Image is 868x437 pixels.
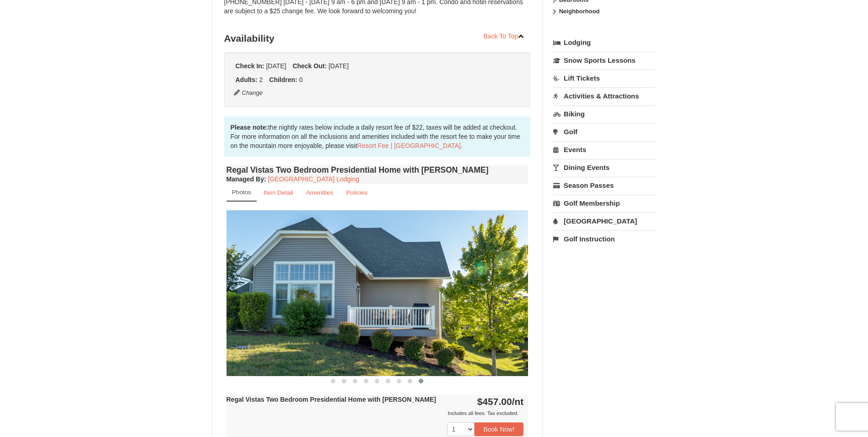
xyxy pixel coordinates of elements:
[299,76,303,83] span: 0
[553,177,655,194] a: Season Passes
[553,159,655,176] a: Dining Events
[224,29,531,48] h3: Availability
[236,76,258,83] strong: Adults:
[232,189,251,196] small: Photos
[226,409,524,418] div: Includes all fees. Tax excluded.
[329,62,349,70] span: [DATE]
[478,29,531,43] a: Back To Top
[553,87,655,104] a: Activities & Attractions
[233,88,264,98] button: Change
[266,62,286,70] span: [DATE]
[268,175,359,183] a: [GEOGRAPHIC_DATA] Lodging
[264,189,293,196] small: Item Detail
[357,142,461,149] a: Resort Fee | [GEOGRAPHIC_DATA]
[226,165,528,175] h4: Regal Vistas Two Bedroom Presidential Home with [PERSON_NAME]
[269,76,297,83] strong: Children:
[226,175,264,183] span: Managed By
[292,62,327,70] strong: Check Out:
[553,34,655,51] a: Lodging
[224,116,531,157] div: the nightly rates below include a daily resort fee of $22, taxes will be added at checkout. For m...
[512,396,524,407] span: /nt
[226,184,257,202] a: Photos
[226,175,266,183] strong: :
[474,422,524,436] button: Book Now!
[553,213,655,229] a: [GEOGRAPHIC_DATA]
[306,189,334,196] small: Amenities
[226,210,528,376] img: 18876286-50-7afc76a0.jpg
[346,189,367,196] small: Policies
[259,76,263,83] span: 2
[553,195,655,212] a: Golf Membership
[300,184,340,202] a: Amenities
[258,184,299,202] a: Item Detail
[340,184,373,202] a: Policies
[553,123,655,140] a: Golf
[231,124,268,131] strong: Please note:
[477,396,524,407] strong: $457.00
[236,62,264,70] strong: Check In:
[553,70,655,87] a: Lift Tickets
[553,52,655,69] a: Snow Sports Lessons
[553,105,655,122] a: Biking
[559,8,600,15] strong: Neighborhood
[553,230,655,247] a: Golf Instruction
[226,396,436,403] strong: Regal Vistas Two Bedroom Presidential Home with [PERSON_NAME]
[553,141,655,158] a: Events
